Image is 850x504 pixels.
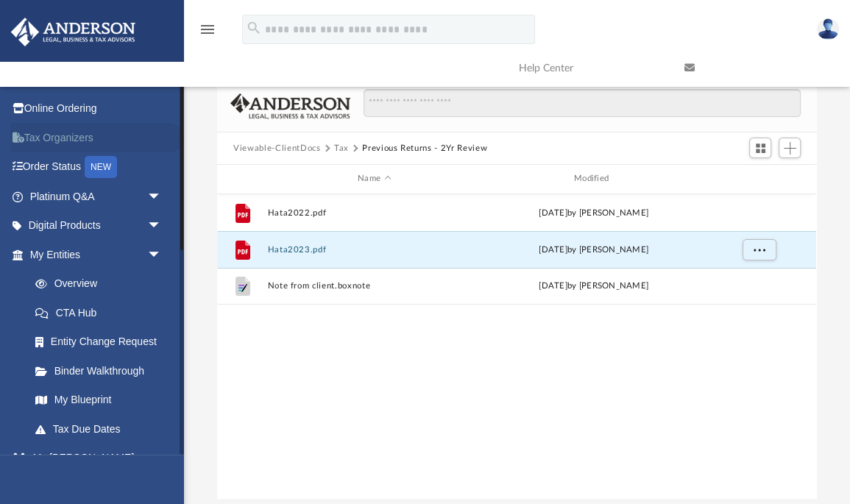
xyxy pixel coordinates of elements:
button: Add [779,138,801,158]
div: [DATE] by [PERSON_NAME] [487,280,701,293]
button: Tax [334,142,349,155]
button: Note from client.boxnote [268,281,481,291]
button: Switch to Grid View [749,138,771,158]
div: NEW [85,156,117,178]
a: Binder Walkthrough [21,356,184,386]
div: id [707,172,810,185]
a: My Blueprint [21,386,177,415]
a: Online Ordering [10,94,184,124]
button: Hata2022.pdf [268,208,481,218]
button: Previous Returns - 2Yr Review [362,142,487,155]
span: arrow_drop_down [147,182,177,212]
a: Overview [21,269,184,299]
a: My [PERSON_NAME] Teamarrow_drop_down [10,444,177,491]
div: Modified [487,172,701,185]
div: grid [217,194,816,500]
div: Name [267,172,481,185]
a: Entity Change Request [21,327,184,357]
div: [DATE] by [PERSON_NAME] [487,243,701,256]
img: Anderson Advisors Platinum Portal [7,18,140,46]
span: arrow_drop_down [147,240,177,270]
a: Digital Productsarrow_drop_down [10,211,184,241]
a: CTA Hub [21,298,184,327]
img: User Pic [817,18,839,40]
div: id [224,172,261,185]
input: Search files and folders [364,89,801,117]
div: [DATE] by [PERSON_NAME] [487,206,701,219]
button: More options [743,238,776,260]
a: Tax Organizers [10,123,184,152]
a: Tax Due Dates [21,414,184,444]
span: arrow_drop_down [147,444,177,474]
button: Viewable-ClientDocs [233,142,320,155]
i: search [246,20,262,36]
a: Platinum Q&Aarrow_drop_down [10,182,184,211]
a: Help Center [508,39,673,97]
a: My Entitiesarrow_drop_down [10,240,184,269]
span: arrow_drop_down [147,211,177,241]
i: menu [199,21,216,38]
button: Hata2023.pdf [268,245,481,255]
a: Order StatusNEW [10,152,184,182]
a: menu [199,28,216,38]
